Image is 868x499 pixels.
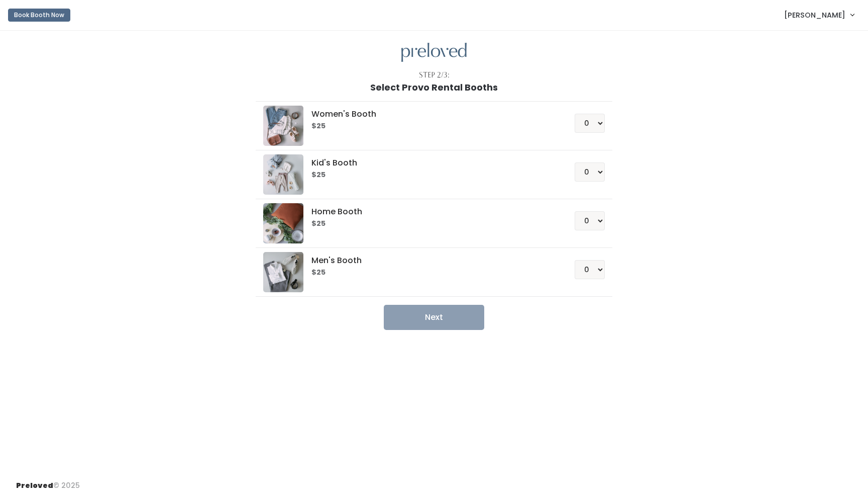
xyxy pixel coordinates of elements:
button: Book Booth Now [8,9,70,22]
span: [PERSON_NAME] [784,10,845,21]
h6: $25 [311,220,550,228]
img: preloved logo [263,154,303,195]
h1: Select Provo Rental Booths [370,82,498,93]
img: preloved logo [263,203,303,243]
h5: Men's Booth [311,256,550,265]
a: Book Booth Now [8,4,70,26]
div: Step 2/3: [419,70,450,80]
h5: Kid's Booth [311,158,550,168]
h6: $25 [311,122,550,130]
h6: $25 [311,171,550,179]
img: preloved logo [401,43,467,62]
img: preloved logo [263,252,303,292]
h6: $25 [311,269,550,277]
a: [PERSON_NAME] [774,4,864,26]
h5: Women's Booth [311,110,550,119]
h5: Home Booth [311,207,550,216]
div: © 2025 [16,472,80,491]
button: Next [384,305,484,330]
img: preloved logo [263,106,303,146]
span: Preloved [16,480,53,490]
